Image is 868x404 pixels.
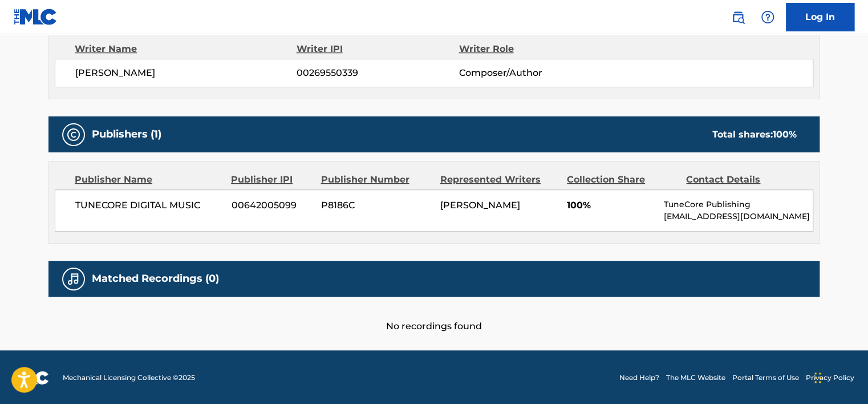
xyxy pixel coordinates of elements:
[756,6,779,29] div: Help
[814,361,821,395] div: টেনে আনুন
[732,373,799,383] a: Portal Terms of Use
[664,199,813,211] p: TuneCore Publishing
[811,349,868,404] iframe: Chat Widget
[567,199,655,212] span: 100%
[459,66,606,80] span: Composer/Author
[686,173,797,187] div: Contact Details
[75,173,222,187] div: Publisher Name
[440,200,520,211] span: [PERSON_NAME]
[92,128,161,141] h5: Publishers (1)
[63,373,195,383] span: Mechanical Licensing Collective © 2025
[619,373,659,383] a: Need Help?
[297,66,459,80] span: 00269550339
[14,371,49,385] img: logo
[321,173,431,187] div: Publisher Number
[231,173,312,187] div: Publisher IPI
[440,173,558,187] div: Represented Writers
[75,66,297,80] span: [PERSON_NAME]
[786,3,854,31] a: Log In
[712,128,797,142] div: Total shares:
[773,129,797,140] span: 100 %
[297,42,459,56] div: Writer IPI
[67,272,80,286] img: Matched Recordings
[48,297,820,333] div: No recordings found
[75,42,297,56] div: Writer Name
[67,128,80,142] img: Publishers
[92,272,219,285] h5: Matched Recordings (0)
[761,10,774,24] img: help
[321,199,432,212] span: P8186C
[731,10,745,24] img: search
[664,211,813,223] p: [EMAIL_ADDRESS][DOMAIN_NAME]
[811,349,868,404] div: চ্যাট উইজেট
[232,199,313,212] span: 00642005099
[666,373,725,383] a: The MLC Website
[567,173,678,187] div: Collection Share
[75,199,223,212] span: TUNECORE DIGITAL MUSIC
[806,373,854,383] a: Privacy Policy
[459,42,606,56] div: Writer Role
[14,9,58,25] img: MLC Logo
[727,6,749,29] a: Public Search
